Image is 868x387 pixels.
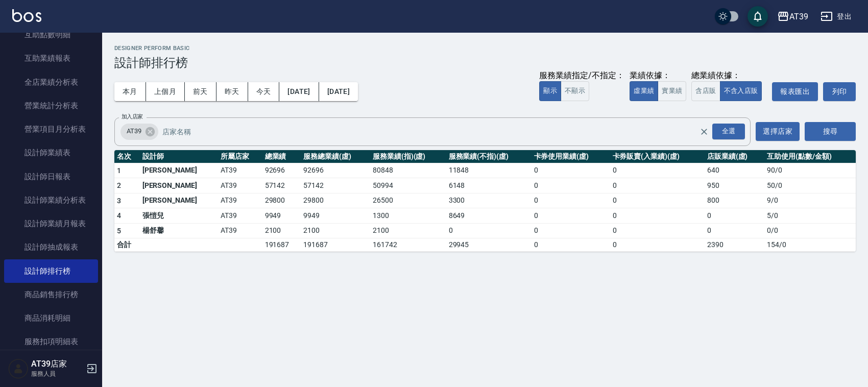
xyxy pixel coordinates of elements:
button: 本月 [114,82,146,101]
div: AT39 [789,10,808,23]
span: AT39 [120,126,148,136]
td: 0 [610,163,705,178]
a: 全店業績分析表 [4,70,98,94]
h2: Designer Perform Basic [114,45,856,52]
td: 2390 [705,238,764,252]
span: 4 [117,211,121,220]
td: 8649 [446,208,532,224]
h5: AT39店家 [31,359,83,369]
td: 57142 [262,178,301,194]
td: 191687 [301,238,370,252]
td: 0 [610,178,705,194]
td: 640 [705,163,764,178]
button: save [748,6,768,27]
td: 2100 [301,223,370,238]
td: 950 [705,178,764,194]
td: 0 [610,223,705,238]
td: 57142 [301,178,370,194]
td: [PERSON_NAME] [140,163,219,178]
th: 互助使用(點數/金額) [764,150,856,163]
td: 0 [446,223,532,238]
td: 2100 [370,223,446,238]
th: 設計師 [140,150,219,163]
td: 92696 [301,163,370,178]
td: 92696 [262,163,301,178]
button: 不顯示 [561,81,589,101]
span: 1 [117,166,121,175]
a: 設計師排行榜 [4,259,98,283]
span: 5 [117,227,121,235]
div: AT39 [120,124,158,140]
td: 90 / 0 [764,163,856,178]
td: 0 [532,178,610,194]
td: 0 [705,208,764,224]
td: 0 [610,238,705,252]
td: 6148 [446,178,532,194]
td: 0 [610,208,705,224]
td: 29800 [262,193,301,208]
td: 26500 [370,193,446,208]
span: 2 [117,181,121,189]
button: 不含入店販 [720,81,762,101]
button: Clear [697,125,711,139]
button: 含店販 [691,81,720,101]
th: 服務總業績(虛) [301,150,370,163]
button: 虛業績 [630,81,658,101]
td: [PERSON_NAME] [140,193,219,208]
td: 154 / 0 [764,238,856,252]
td: 張愷兒 [140,208,219,224]
td: 0 [610,193,705,208]
a: 設計師業績表 [4,141,98,164]
button: 顯示 [539,81,561,101]
a: 設計師業績月報表 [4,212,98,235]
div: 業績依據： [630,70,686,81]
button: 搜尋 [805,122,856,141]
button: 登出 [816,7,856,26]
td: 50 / 0 [764,178,856,194]
td: 0 [532,208,610,224]
button: 列印 [823,82,856,101]
img: Logo [12,9,41,22]
div: 總業績依據： [691,70,767,81]
table: a dense table [114,150,856,252]
button: 上個月 [146,82,185,101]
td: 0 [532,163,610,178]
td: 80848 [370,163,446,178]
button: [DATE] [319,82,358,101]
button: 昨天 [216,82,248,101]
div: 全選 [712,124,745,139]
td: AT39 [218,208,262,224]
td: 50994 [370,178,446,194]
a: 服務扣項明細表 [4,330,98,353]
button: 前天 [185,82,216,101]
th: 卡券販賣(入業績)(虛) [610,150,705,163]
a: 互助點數明細 [4,23,98,46]
a: 設計師抽成報表 [4,235,98,259]
a: 營業統計分析表 [4,94,98,117]
button: 實業績 [658,81,686,101]
td: AT39 [218,163,262,178]
th: 服務業績(不指)(虛) [446,150,532,163]
button: Open [710,122,747,141]
div: 服務業績指定/不指定： [539,70,624,81]
td: 800 [705,193,764,208]
input: 店家名稱 [160,123,718,140]
td: 29800 [301,193,370,208]
a: 營業項目月分析表 [4,117,98,141]
a: 互助業績報表 [4,46,98,70]
th: 名次 [114,150,140,163]
td: 1300 [370,208,446,224]
td: 11848 [446,163,532,178]
button: 今天 [248,82,280,101]
td: 3300 [446,193,532,208]
td: 0 [532,223,610,238]
th: 服務業績(指)(虛) [370,150,446,163]
button: 報表匯出 [772,82,818,101]
td: 0 [532,238,610,252]
td: 2100 [262,223,301,238]
th: 卡券使用業績(虛) [532,150,610,163]
td: 0 / 0 [764,223,856,238]
img: Person [8,358,29,379]
td: [PERSON_NAME] [140,178,219,194]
